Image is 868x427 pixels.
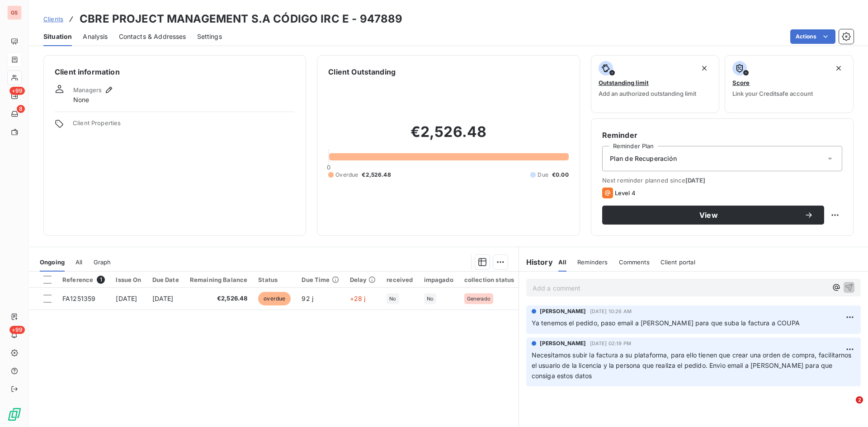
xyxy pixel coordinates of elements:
[389,296,396,301] span: No
[97,276,105,284] span: 1
[152,295,174,302] span: [DATE]
[552,171,569,179] span: €0.00
[602,130,842,141] h6: Reminder
[328,66,396,77] h6: Client Outstanding
[152,276,179,283] div: Due Date
[615,189,636,197] span: Level 4
[40,258,65,266] span: Ongoing
[599,90,696,97] span: Add an authorized outstanding limit
[17,105,25,113] span: 8
[599,79,649,86] span: Outstanding limit
[577,258,608,266] span: Reminders
[519,257,553,267] h6: History
[197,32,222,41] span: Settings
[75,258,82,266] span: All
[302,276,339,283] div: Due Time
[532,351,854,380] span: Necesitamos subir la factura a su plataforma, para ello tienen que crear una orden de compra, fac...
[94,258,111,266] span: Graph
[558,258,566,266] span: All
[790,29,835,44] button: Actions
[350,276,376,283] div: Delay
[328,123,568,150] h2: €2,526.48
[725,55,854,113] button: ScoreLink your Creditsafe account
[362,171,391,179] span: €2,526.48
[43,14,63,23] a: Clients
[732,79,750,86] span: Score
[590,341,631,346] span: [DATE] 02:19 PM
[83,32,108,41] span: Analysis
[73,86,102,94] span: Managers
[610,154,677,163] span: Plan de Recuperación
[424,276,453,283] div: impagado
[350,295,366,302] span: +28 j
[116,295,137,302] span: [DATE]
[55,66,295,77] h6: Client information
[73,119,295,132] span: Client Properties
[7,407,22,422] img: Logo LeanPay
[327,164,330,171] span: 0
[660,258,695,266] span: Client portal
[9,326,25,334] span: +99
[62,276,105,284] div: Reference
[602,177,842,184] span: Next reminder planned since
[73,95,90,104] span: None
[685,177,706,184] span: [DATE]
[619,258,650,266] span: Comments
[602,206,824,225] button: View
[302,295,313,302] span: 92 j
[258,292,291,305] span: overdue
[538,171,548,179] span: Due
[9,87,25,95] span: +99
[856,396,863,404] span: 2
[540,307,586,315] span: [PERSON_NAME]
[80,11,402,27] h3: CBRE PROJECT MANAGEMENT S.A CÓDIGO IRC E - 947889
[590,309,632,314] span: [DATE] 10:26 AM
[116,276,141,283] div: Issue On
[613,211,804,219] span: View
[540,339,586,347] span: [PERSON_NAME]
[119,32,186,41] span: Contacts & Addresses
[467,296,491,301] span: Generado
[732,90,813,97] span: Link your Creditsafe account
[427,296,434,301] span: No
[387,276,413,283] div: received
[7,5,22,20] div: GS
[43,32,72,41] span: Situation
[837,396,859,418] iframe: Intercom live chat
[62,295,95,302] span: FA1251359
[190,294,248,303] span: €2,526.48
[591,55,720,113] button: Outstanding limitAdd an authorized outstanding limit
[464,276,514,283] div: collection status
[43,15,63,23] span: Clients
[335,171,358,179] span: Overdue
[532,319,800,327] span: Ya tenemos el pedido, paso email a [PERSON_NAME] para que suba la factura a COUPA
[190,276,248,283] div: Remaining Balance
[258,276,291,283] div: Status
